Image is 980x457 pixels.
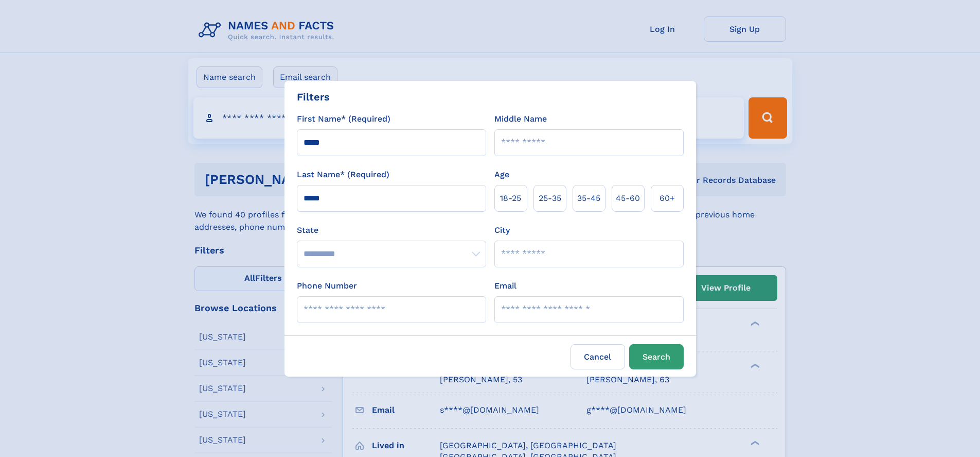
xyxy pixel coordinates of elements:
[500,192,521,205] span: 18‑25
[494,280,516,292] label: Email
[494,113,547,125] label: Middle Name
[616,192,640,205] span: 45‑60
[577,192,600,205] span: 35‑45
[494,168,509,181] label: Age
[571,344,625,369] label: Cancel
[539,192,561,205] span: 25‑35
[629,344,684,369] button: Search
[297,113,390,125] label: First Name* (Required)
[297,224,486,236] label: State
[494,224,510,236] label: City
[297,280,357,292] label: Phone Number
[660,192,675,205] span: 60+
[297,168,389,181] label: Last Name* (Required)
[297,89,330,105] div: Filters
